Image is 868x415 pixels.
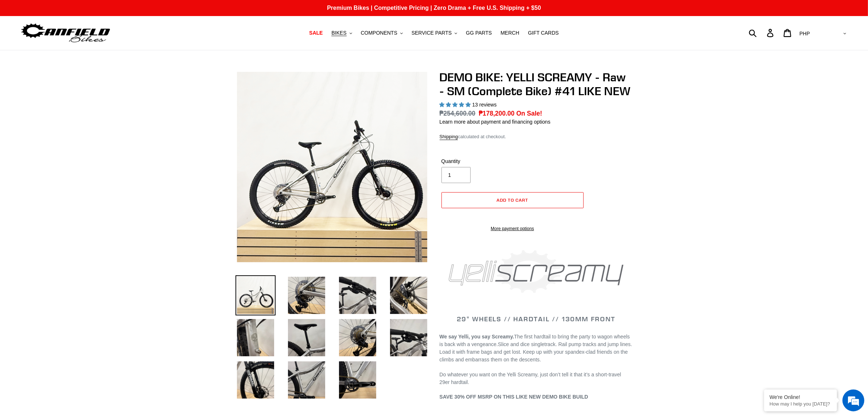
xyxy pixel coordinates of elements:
span: 5.00 stars [440,102,472,108]
span: SALE [309,30,323,36]
a: GG PARTS [462,28,495,38]
div: We're Online! [770,394,832,400]
span: GIFT CARDS [528,30,559,36]
input: Search [753,25,771,41]
img: Load image into Gallery viewer, DEMO BIKE: YELLI SCREAMY - Raw - SM (Complete Bike) #41 LIKE NEW [389,318,429,358]
span: 29" WHEELS // HARDTAIL // 130MM FRONT [457,315,615,323]
img: Load image into Gallery viewer, DEMO BIKE: YELLI SCREAMY - Raw - SM (Complete Bike) #41 LIKE NEW [338,275,378,315]
s: ₱254,600.00 [440,110,476,117]
span: MERCH [501,30,519,36]
img: Load image into Gallery viewer, DEMO BIKE: YELLI SCREAMY - Raw - SM (Complete Bike) #41 LIKE NEW [338,318,378,358]
span: SAVE 30% OFF MSRP ON THIS LIKE NEW DEMO BIKE BUILD [440,394,588,400]
a: GIFT CARDS [524,28,563,38]
img: Load image into Gallery viewer, DEMO BIKE: YELLI SCREAMY - Raw - SM (Complete Bike) #41 LIKE NEW [389,275,429,315]
b: We say Yelli, you say Screamy. [440,334,514,340]
img: Load image into Gallery viewer, DEMO BIKE: YELLI SCREAMY - Raw - SM (Complete Bike) #41 LIKE NEW [236,318,276,358]
span: SERVICE PARTS [412,30,452,36]
a: More payment options [441,225,584,232]
img: Load image into Gallery viewer, DEMO BIKE: YELLI SCREAMY - Raw - SM (Complete Bike) #41 LIKE NEW [287,275,327,315]
img: Load image into Gallery viewer, DEMO BIKE: YELLI SCREAMY - Raw - SM (Complete Bike) #41 LIKE NEW [287,360,327,400]
img: Load image into Gallery viewer, DEMO BIKE: YELLI SCREAMY - Raw - SM (Complete Bike) #41 LIKE NEW [287,318,327,358]
button: Add to cart [441,192,584,208]
img: Load image into Gallery viewer, DEMO BIKE: YELLI SCREAMY - Raw - SM (Complete Bike) #41 LIKE NEW [338,360,378,400]
button: COMPONENTS [357,28,406,38]
label: Quantity [441,158,511,165]
a: MERCH [497,28,523,38]
img: Canfield Bikes [20,22,111,44]
span: The first hardtail to bring the party to wagon wheels is back with a vengeance. [440,334,630,347]
a: SALE [305,28,326,38]
span: GG PARTS [466,30,492,36]
img: Load image into Gallery viewer, DEMO BIKE: YELLI SCREAMY - Raw - SM (Complete Bike) #41 LIKE NEW [236,360,276,400]
button: SERVICE PARTS [408,28,461,38]
a: Learn more about payment and financing options [440,119,550,125]
span: BIKES [331,30,346,36]
img: Load image into Gallery viewer, DEMO BIKE: YELLI SCREAMY - Raw - SM (Complete Bike) #41 LIKE NEW [236,275,276,315]
span: Add to cart [497,197,528,203]
p: Slice and dice singletrack. Rail pump tracks and jump lines. Load it with frame bags and get lost... [440,333,633,364]
div: calculated at checkout. [440,133,633,140]
span: 13 reviews [472,102,497,108]
button: BIKES [328,28,355,38]
span: COMPONENTS [361,30,397,36]
span: Do whatever you want on the Yelli Screamy, just don’t tell it that it’s a short-travel 29er hardt... [440,372,621,385]
a: Shipping [440,134,458,140]
p: How may I help you today? [770,401,832,407]
span: ₱178,200.00 [479,110,515,117]
span: On Sale! [516,109,542,118]
h1: DEMO BIKE: YELLI SCREAMY - Raw - SM (Complete Bike) #41 LIKE NEW [440,70,633,98]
